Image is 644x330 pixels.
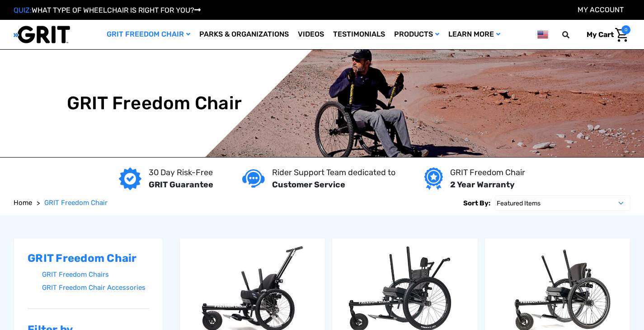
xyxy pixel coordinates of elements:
a: GRIT Freedom Chair [102,20,195,49]
strong: Customer Service [272,180,345,190]
h1: GRIT Freedom Chair [67,93,242,114]
img: Customer service [242,169,265,188]
span: GRIT Freedom Chair [44,199,108,207]
img: GRIT Guarantee [119,167,141,190]
img: us.png [537,29,548,40]
a: Parks & Organizations [195,20,293,49]
a: Testimonials [329,20,390,49]
a: QUIZ:WHAT TYPE OF WHEELCHAIR IS RIGHT FOR YOU? [14,6,201,14]
span: 0 [621,25,630,34]
a: GRIT Freedom Chair Accessories [42,281,149,294]
strong: GRIT Guarantee [149,180,213,190]
span: Home [14,199,32,207]
a: Home [14,198,32,208]
p: 30 Day Risk-Free [149,167,213,179]
img: GRIT All-Terrain Wheelchair and Mobility Equipment [14,25,70,44]
p: Rider Support Team dedicated to [272,167,395,179]
a: GRIT Freedom Chairs [42,268,149,281]
a: GRIT Freedom Chair [44,198,108,208]
span: My Cart [587,30,614,39]
strong: 2 Year Warranty [450,180,515,190]
input: Search [566,25,580,44]
span: QUIZ: [14,6,32,14]
img: Year warranty [424,167,443,190]
a: Products [390,20,444,49]
a: Learn More [444,20,505,49]
h2: GRIT Freedom Chair [28,252,149,265]
p: GRIT Freedom Chair [450,167,525,179]
img: Cart [615,28,628,42]
label: Sort By: [463,195,490,211]
a: Videos [293,20,329,49]
a: Cart with 0 items [580,25,630,44]
a: Account [578,5,624,14]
